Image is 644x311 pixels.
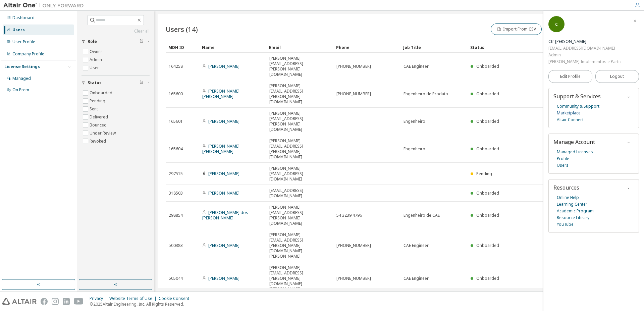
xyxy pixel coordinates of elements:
div: License Settings [4,64,40,69]
button: Logout [595,70,639,83]
button: Role [82,34,150,49]
span: Engenheiro [404,146,425,152]
div: Company Profile [12,51,44,57]
span: [PHONE_NUMBER] [336,91,371,97]
a: [PERSON_NAME] [208,243,239,248]
a: [PERSON_NAME] dos [PERSON_NAME] [202,210,248,221]
span: CAE Engineer [404,64,429,69]
span: Onboarded [476,212,499,218]
div: Ctr Randon [548,38,621,45]
span: 164258 [169,64,183,69]
div: Dashboard [12,15,35,20]
label: Onboarded [90,89,114,97]
a: Altair Connect [557,116,584,123]
a: [PERSON_NAME] [208,63,239,69]
div: On Prem [12,87,29,93]
label: Admin [90,56,103,64]
span: Users (14) [166,24,198,34]
a: [PERSON_NAME] [208,118,239,124]
span: Clear filter [140,39,144,44]
span: Support & Services [553,93,601,100]
a: Learning Center [557,201,587,208]
img: Altair One [3,2,87,9]
div: User Profile [12,39,35,45]
span: [EMAIL_ADDRESS][DOMAIN_NAME] [269,188,330,199]
span: Pending [476,171,492,176]
a: Marketplace [557,110,581,116]
div: Privacy [90,296,109,301]
span: Onboarded [476,275,499,281]
span: Status [88,80,102,86]
span: [PHONE_NUMBER] [336,276,371,281]
label: Owner [90,48,104,56]
span: [PHONE_NUMBER] [336,64,371,69]
a: Clear all [82,29,150,34]
a: [PERSON_NAME] [208,171,239,176]
img: linkedin.svg [63,298,70,305]
span: Role [88,39,97,44]
span: CAE Engineer [404,276,429,281]
span: Onboarded [476,118,499,124]
span: 54 3239 4796 [336,213,362,218]
span: 165600 [169,91,183,97]
span: Edit Profile [560,74,581,79]
div: Users [12,27,25,33]
span: Onboarded [476,190,499,196]
span: 165601 [169,119,183,124]
span: Onboarded [476,63,499,69]
img: instagram.svg [52,298,59,305]
span: CAE Engineer [404,243,429,248]
label: Delivered [90,113,109,121]
img: youtube.svg [74,298,84,305]
span: C [555,21,558,27]
span: Onboarded [476,146,499,152]
span: [PERSON_NAME][EMAIL_ADDRESS][PERSON_NAME][DOMAIN_NAME][PERSON_NAME] [269,232,330,259]
a: Edit Profile [548,70,592,83]
a: Profile [557,155,569,162]
span: [PHONE_NUMBER] [336,243,371,248]
img: altair_logo.svg [2,298,37,305]
span: [PERSON_NAME][EMAIL_ADDRESS][PERSON_NAME][DOMAIN_NAME] [269,138,330,160]
div: [EMAIL_ADDRESS][DOMAIN_NAME] [548,45,621,52]
div: Name [202,42,264,53]
div: Job Title [403,42,465,53]
div: Admin [548,52,621,58]
a: Managed Licenses [557,149,593,155]
span: [PERSON_NAME][EMAIL_ADDRESS][PERSON_NAME][DOMAIN_NAME] [269,111,330,132]
div: Cookie Consent [159,296,193,301]
span: [PERSON_NAME][EMAIL_ADDRESS][DOMAIN_NAME] [269,166,330,182]
span: [PERSON_NAME][EMAIL_ADDRESS][PERSON_NAME][DOMAIN_NAME][PERSON_NAME] [269,265,330,292]
img: facebook.svg [41,298,48,305]
button: Status [82,75,150,90]
span: Resources [553,184,579,191]
span: [PERSON_NAME][EMAIL_ADDRESS][PERSON_NAME][DOMAIN_NAME] [269,205,330,226]
span: 500383 [169,243,183,248]
a: [PERSON_NAME] [208,190,239,196]
span: Onboarded [476,243,499,248]
a: Users [557,162,569,169]
span: 297515 [169,171,183,176]
label: User [90,64,100,72]
div: Managed [12,76,31,81]
span: Engenheiro de CAE [404,213,440,218]
a: Community & Support [557,103,599,110]
a: [PERSON_NAME] [208,275,239,281]
span: 298854 [169,213,183,218]
span: [PERSON_NAME][EMAIL_ADDRESS][PERSON_NAME][DOMAIN_NAME] [269,56,330,77]
div: Website Terms of Use [109,296,159,301]
label: Sent [90,105,99,113]
span: Logout [610,73,624,80]
span: Engenheiro de Produto [404,91,448,97]
label: Revoked [90,137,107,145]
a: YouTube [557,221,574,228]
label: Bounced [90,121,108,129]
span: 318503 [169,191,183,196]
a: Resource Library [557,214,589,221]
div: Status [470,42,598,53]
span: 165604 [169,146,183,152]
div: [PERSON_NAME] Implementos e Participa [548,58,621,65]
a: Academic Program [557,208,594,214]
label: Pending [90,97,107,105]
span: Clear filter [140,80,144,86]
span: Onboarded [476,91,499,97]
